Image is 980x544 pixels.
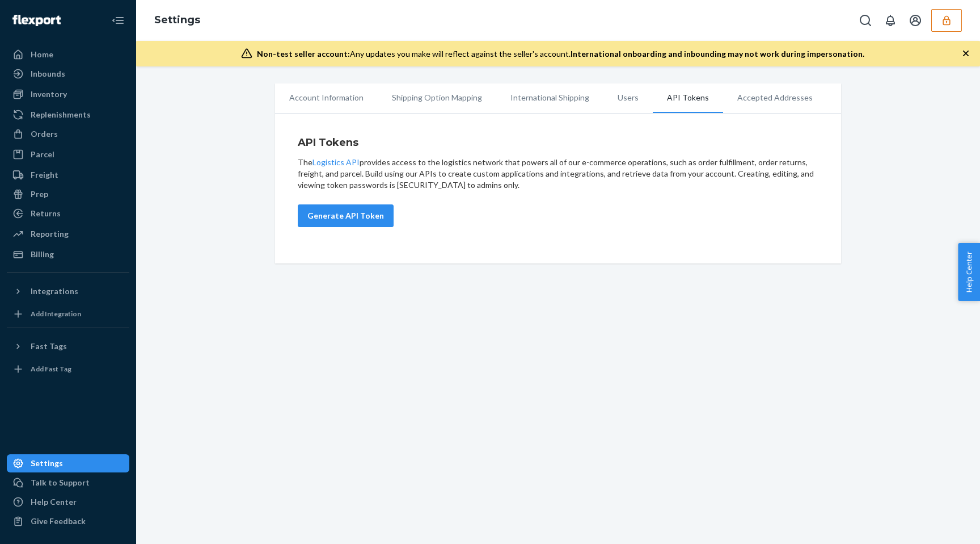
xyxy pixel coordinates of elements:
div: The provides access to the logistics network that powers all of our e-commerce operations, such a... [298,157,818,191]
div: Parcel [31,149,54,160]
a: Add Fast Tag [7,360,129,378]
span: Non-test seller account: [257,49,350,58]
button: Integrations [7,282,129,300]
div: Replenishments [31,109,91,120]
button: Open Search Box [854,9,877,32]
li: Account Information [275,83,378,112]
a: Add Integration [7,305,129,323]
button: Close Navigation [107,9,129,32]
button: Help Center [958,243,980,301]
h4: API Tokens [298,135,818,150]
a: Settings [7,454,129,472]
div: Billing [31,249,54,260]
img: Flexport logo [12,15,61,26]
li: International Shipping [496,83,603,112]
button: Fast Tags [7,337,129,355]
a: Home [7,45,129,64]
button: Open notifications [879,9,902,32]
li: Shipping Option Mapping [378,83,496,112]
a: Inbounds [7,65,129,83]
div: Help Center [31,496,77,508]
div: Talk to Support [31,477,90,488]
div: Add Fast Tag [31,364,71,374]
div: Integrations [31,286,78,297]
div: Add Integration [31,309,81,319]
div: Home [31,49,53,60]
div: Inbounds [31,68,65,79]
a: Logistics API [312,157,360,167]
div: Reporting [31,228,69,240]
a: Reporting [7,225,129,243]
button: Generate API Token [298,204,394,227]
span: International onboarding and inbounding may not work during impersonation. [571,49,864,58]
a: Prep [7,185,129,203]
a: Orders [7,125,129,143]
a: Returns [7,204,129,223]
div: Prep [31,189,48,200]
a: Parcel [7,145,129,164]
div: Any updates you make will reflect against the seller's account. [257,48,864,60]
button: Open account menu [904,9,927,32]
div: Returns [31,208,61,219]
div: Freight [31,169,58,181]
button: Give Feedback [7,512,129,530]
a: Help Center [7,493,129,511]
a: Billing [7,245,129,263]
div: Give Feedback [31,516,86,527]
li: API Tokens [653,83,723,113]
div: Orders [31,128,58,140]
div: Fast Tags [31,341,67,352]
ol: breadcrumbs [145,4,209,37]
a: Talk to Support [7,474,129,492]
li: Accepted Addresses [723,83,827,112]
a: Inventory [7,85,129,103]
div: Settings [31,458,63,469]
a: Replenishments [7,106,129,124]
li: Users [603,83,653,112]
div: Inventory [31,89,67,100]
a: Freight [7,166,129,184]
a: Settings [154,14,200,26]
